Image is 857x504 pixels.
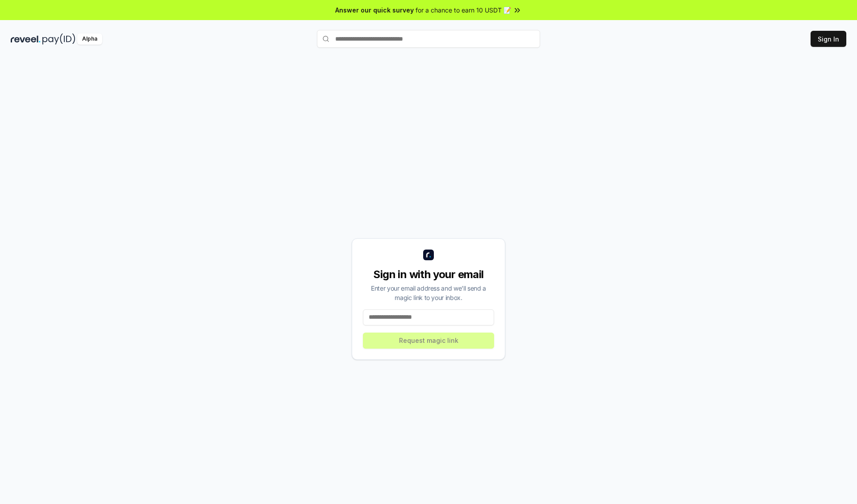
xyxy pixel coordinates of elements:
span: Answer our quick survey [335,5,414,15]
div: Alpha [77,33,102,45]
div: Enter your email address and we’ll send a magic link to your inbox. [363,283,494,302]
div: Sign in with your email [363,267,494,282]
img: pay_id [42,33,75,45]
img: logo_small [423,250,434,260]
img: reveel_dark [11,33,41,45]
span: for a chance to earn 10 USDT 📝 [416,5,511,15]
button: Sign In [811,31,846,47]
